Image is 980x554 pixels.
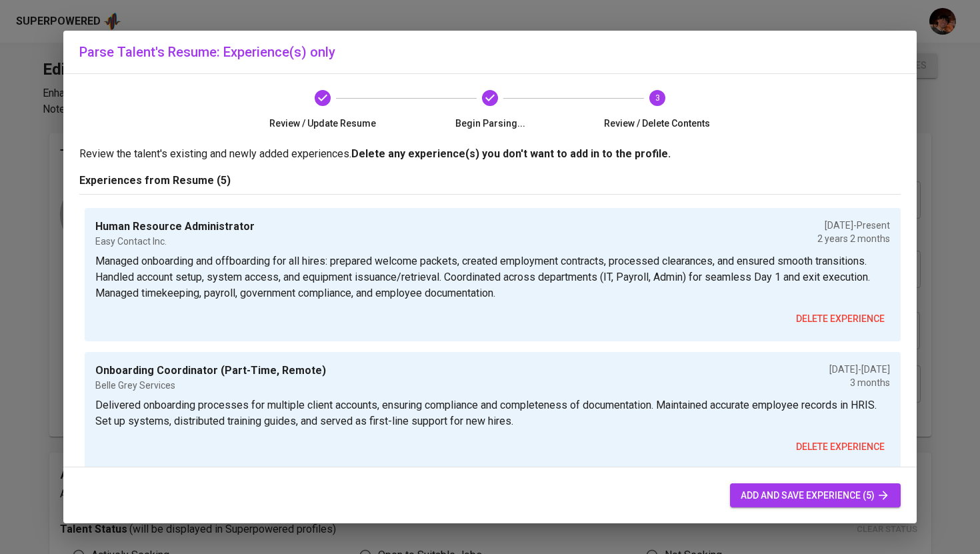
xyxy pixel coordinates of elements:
span: Begin Parsing... [412,117,569,130]
p: 2 years 2 months [817,232,890,245]
p: Delivered onboarding processes for multiple client accounts, ensuring compliance and completeness... [95,397,890,429]
p: Easy Contact Inc. [95,235,255,248]
span: delete experience [796,439,885,455]
p: Managed onboarding and offboarding for all hires: prepared welcome packets, created employment co... [95,253,890,301]
text: 3 [655,93,659,103]
p: Experiences from Resume (5) [79,173,901,189]
button: delete experience [791,307,890,331]
span: add and save experience (5) [741,487,890,504]
button: add and save experience (5) [730,483,901,508]
p: [DATE] - Present [817,219,890,232]
p: Belle Grey Services [95,379,326,392]
p: Human Resource Administrator [95,219,255,235]
p: Review the talent's existing and newly added experiences. [79,146,901,162]
p: [DATE] - [DATE] [829,363,890,376]
b: Delete any experience(s) you don't want to add in to the profile. [351,147,671,160]
p: Onboarding Coordinator (Part-Time, Remote) [95,363,326,379]
span: delete experience [796,311,885,327]
span: Review / Delete Contents [579,117,735,130]
p: 3 months [829,376,890,389]
h6: Parse Talent's Resume: Experience(s) only [79,41,901,63]
span: Review / Update Resume [245,117,401,130]
button: delete experience [791,435,890,459]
